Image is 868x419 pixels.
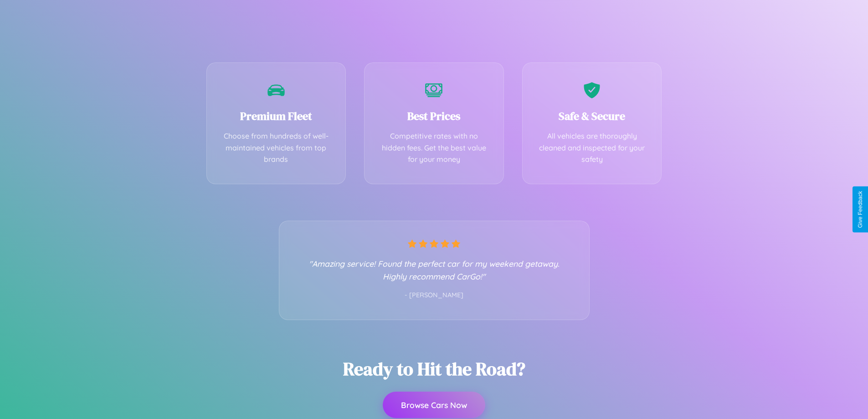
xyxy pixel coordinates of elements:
button: Browse Cars Now [383,392,485,418]
h3: Safe & Secure [536,109,648,124]
h3: Best Prices [378,109,490,124]
p: Competitive rates with no hidden fees. Get the best value for your money [378,130,490,166]
p: - [PERSON_NAME] [298,290,571,301]
p: All vehicles are thoroughly cleaned and inspected for your safety [536,130,648,166]
p: "Amazing service! Found the perfect car for my weekend getaway. Highly recommend CarGo!" [298,257,571,283]
div: Give Feedback [857,191,863,228]
h3: Premium Fleet [221,109,332,124]
p: Choose from hundreds of well-maintained vehicles from top brands [221,130,332,166]
h2: Ready to Hit the Road? [343,357,525,381]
